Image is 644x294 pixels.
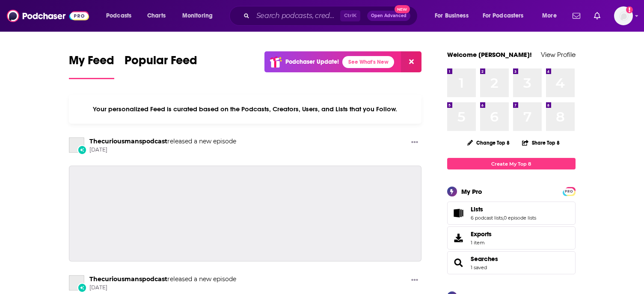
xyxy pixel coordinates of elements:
button: Open AdvancedNew [367,11,410,21]
a: Thecuriousmanspodcast [69,137,84,153]
span: Ctrl K [340,10,360,21]
span: Charts [147,10,166,22]
button: open menu [100,9,142,23]
a: Welcome [PERSON_NAME]! [447,50,532,59]
a: Thecuriousmanspodcast [89,275,167,283]
span: For Podcasters [483,10,524,22]
button: Show profile menu [614,6,633,25]
a: My Feed [69,53,114,79]
input: Search podcasts, credits, & more... [253,9,340,23]
span: More [542,10,557,22]
span: Popular Feed [125,53,197,73]
span: [DATE] [89,284,236,291]
svg: Add a profile image [626,6,633,13]
a: Show notifications dropdown [569,9,584,23]
img: User Profile [614,6,633,25]
a: Charts [142,9,171,23]
a: Searches [450,257,467,269]
div: New Episode [77,283,87,292]
button: Share Top 8 [522,134,560,151]
div: Search podcasts, credits, & more... [237,6,426,26]
img: Podchaser - Follow, Share and Rate Podcasts [7,8,89,24]
span: Podcasts [106,10,131,22]
h3: released a new episode [89,275,236,283]
button: Show More Button [408,275,421,286]
a: Create My Top 8 [447,158,576,169]
button: Show More Button [408,137,421,148]
div: New Episode [77,145,87,154]
span: 1 item [471,240,492,246]
button: open menu [429,9,479,23]
a: Show notifications dropdown [591,9,604,23]
span: For Business [435,10,469,22]
a: 0 episode lists [504,215,536,221]
button: open menu [477,9,536,23]
a: Lists [471,205,536,213]
span: My Feed [69,53,114,73]
span: Lists [471,205,483,213]
div: My Pro [461,187,482,196]
a: Thecuriousmanspodcast [69,275,84,291]
button: open menu [536,9,567,23]
span: Searches [447,251,576,274]
span: PRO [564,188,574,195]
span: Monitoring [182,10,213,22]
span: Lists [447,202,576,225]
span: Open Advanced [371,14,407,18]
span: Logged in as jfalkner [614,6,633,25]
span: New [395,5,410,13]
a: Lists [450,207,467,219]
a: Popular Feed [125,53,197,79]
a: Exports [447,226,576,249]
p: Podchaser Update! [285,58,339,65]
a: Searches [471,255,498,263]
button: open menu [176,9,224,23]
h3: released a new episode [89,137,236,146]
div: Your personalized Feed is curated based on the Podcasts, Creators, Users, and Lists that you Follow. [69,95,422,124]
span: [DATE] [89,146,236,154]
a: 6 podcast lists [471,215,503,221]
a: View Profile [541,50,576,59]
span: , [503,215,504,221]
a: Thecuriousmanspodcast [89,137,167,145]
span: Exports [471,230,492,238]
a: PRO [564,188,574,194]
button: Change Top 8 [462,137,515,148]
span: Exports [450,232,467,244]
a: 1 saved [471,264,487,270]
a: See What's New [342,56,394,68]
